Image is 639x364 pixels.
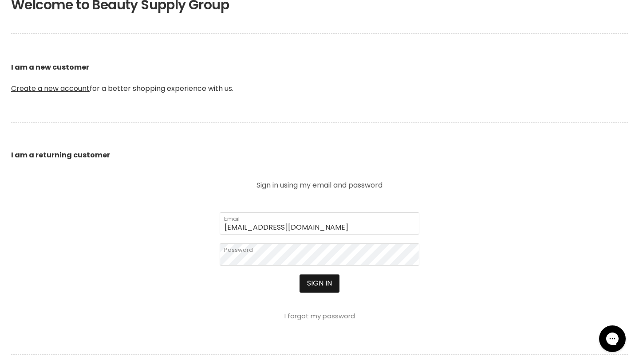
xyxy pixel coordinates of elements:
[11,62,89,72] b: I am a new customer
[595,322,630,355] iframe: Gorgias live chat messenger
[300,274,339,292] button: Sign in
[11,83,90,94] a: Create a new account
[284,311,355,321] a: I forgot my password
[11,41,628,115] p: for a better shopping experience with us.
[220,182,419,189] p: Sign in using my email and password
[11,150,110,160] b: I am a returning customer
